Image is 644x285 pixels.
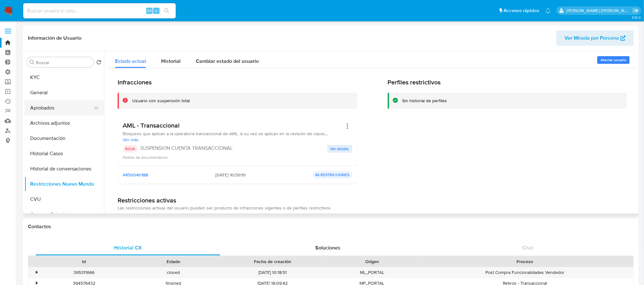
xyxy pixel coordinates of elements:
[23,7,176,15] input: Buscar usuario o caso...
[24,176,104,192] button: Restricciones Nuevo Mundo
[96,60,101,67] button: Volver al orden por defecto
[315,244,340,251] span: Soluciones
[36,60,91,65] input: Buscar
[24,116,104,131] button: Archivos adjuntos
[24,131,104,146] button: Documentación
[504,7,539,14] span: Accesos rápidos
[24,192,104,207] button: CVU
[218,267,327,278] div: [DATE] 10:18:51
[24,161,104,176] button: Historial de conversaciones
[28,35,81,41] h1: Información de Usuario
[566,8,631,14] p: emmanuel.vitiello@mercadolibre.com
[129,267,218,278] div: closed
[556,30,634,46] button: Ver Mirada por Persona
[160,6,173,15] button: search-icon
[133,258,214,265] div: Estado
[417,267,634,278] div: Post Compra Funcionalidades Vendedor
[332,258,412,265] div: Origen
[30,60,35,65] button: Buscar
[28,223,634,230] h1: Contactos
[24,70,104,85] button: KYC
[36,269,38,275] div: •
[633,7,639,14] a: Salir
[327,267,417,278] div: ML_PORTAL
[565,30,619,46] span: Ver Mirada por Persona
[223,258,323,265] div: Fecha de creación
[24,85,104,100] button: General
[522,244,533,251] span: Chat
[24,100,99,116] button: Aprobados
[147,8,152,14] span: Alt
[24,146,104,161] button: Historial Casos
[421,258,629,265] div: Proceso
[39,267,129,278] div: 395311666
[545,8,551,13] a: Notificaciones
[24,207,104,222] button: Cruces y Relaciones
[114,244,142,251] span: Historial CX
[155,8,157,14] span: s
[44,258,124,265] div: Id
